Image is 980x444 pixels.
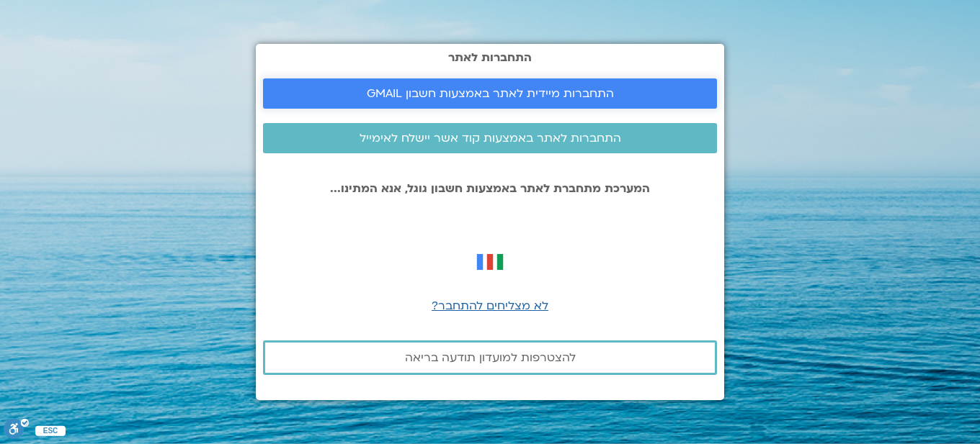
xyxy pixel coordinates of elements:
[367,87,614,100] span: התחברות מיידית לאתר באמצעות חשבון GMAIL
[263,78,717,109] a: התחברות מיידית לאתר באמצעות חשבון GMAIL
[405,351,576,364] span: להצטרפות למועדון תודעה בריאה
[263,340,717,375] a: להצטרפות למועדון תודעה בריאה
[360,132,621,145] span: התחברות לאתר באמצעות קוד אשר יישלח לאימייל
[432,298,548,314] a: לא מצליחים להתחבר?
[263,51,717,64] h2: התחברות לאתר
[263,123,717,153] a: התחברות לאתר באמצעות קוד אשר יישלח לאימייל
[263,182,717,195] p: המערכת מתחברת לאתר באמצעות חשבון גוגל, אנא המתינו...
